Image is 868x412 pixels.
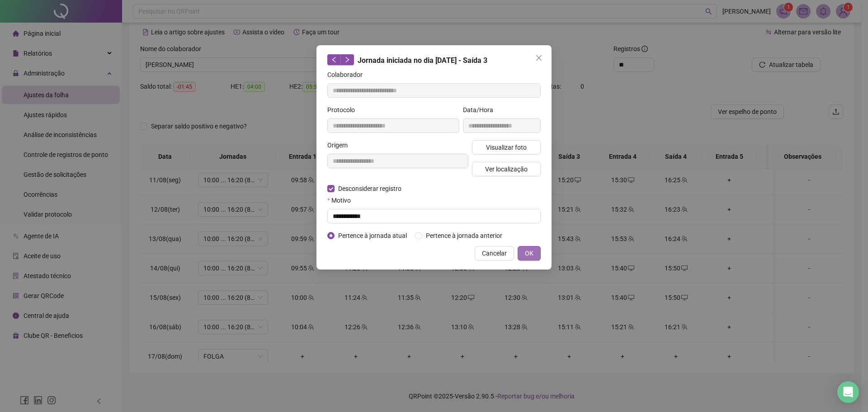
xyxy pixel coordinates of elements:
span: Ver localização [485,164,528,174]
button: Visualizar foto [472,140,541,155]
button: right [340,54,354,65]
label: Protocolo [327,105,361,115]
button: Ver localização [472,162,541,176]
span: Desconsiderar registro [335,184,405,194]
span: OK [525,248,533,258]
span: Pertence à jornada atual [335,231,410,241]
label: Motivo [327,195,357,205]
div: Jornada iniciada no dia [DATE] - Saída 3 [327,54,541,66]
span: left [331,57,337,63]
span: Visualizar foto [486,142,527,152]
button: left [327,54,341,65]
div: Open Intercom Messenger [837,381,859,403]
span: right [344,57,350,63]
button: Close [532,51,546,65]
span: Pertence à jornada anterior [422,231,506,241]
span: Cancelar [482,248,507,258]
label: Origem [327,140,354,150]
label: Data/Hora [463,105,499,115]
label: Colaborador [327,70,368,80]
span: close [535,54,542,62]
button: Cancelar [475,246,514,260]
button: OK [518,246,541,260]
